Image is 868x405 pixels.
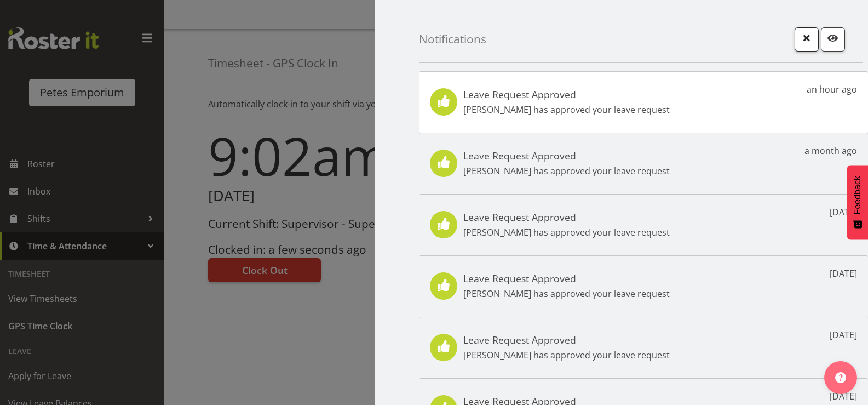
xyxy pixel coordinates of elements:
[821,27,845,52] button: Mark as read
[853,176,863,214] span: Feedback
[419,33,486,45] h4: Notifications
[463,103,670,116] p: [PERSON_NAME] has approved your leave request
[463,150,670,162] h5: Leave Request Approved
[804,144,857,157] p: a month ago
[795,27,819,52] button: Close
[463,88,670,100] h5: Leave Request Approved
[830,328,857,341] p: [DATE]
[807,83,857,96] p: an hour ago
[830,390,857,403] p: [DATE]
[463,272,670,284] h5: Leave Request Approved
[835,372,846,383] img: help-xxl-2.png
[463,211,670,223] h5: Leave Request Approved
[847,165,868,239] button: Feedback - Show survey
[463,287,670,300] p: [PERSON_NAME] has approved your leave request
[830,267,857,280] p: [DATE]
[463,334,670,346] h5: Leave Request Approved
[463,164,670,178] p: [PERSON_NAME] has approved your leave request
[463,349,670,362] p: [PERSON_NAME] has approved your leave request
[463,226,670,239] p: [PERSON_NAME] has approved your leave request
[830,206,857,219] p: [DATE]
